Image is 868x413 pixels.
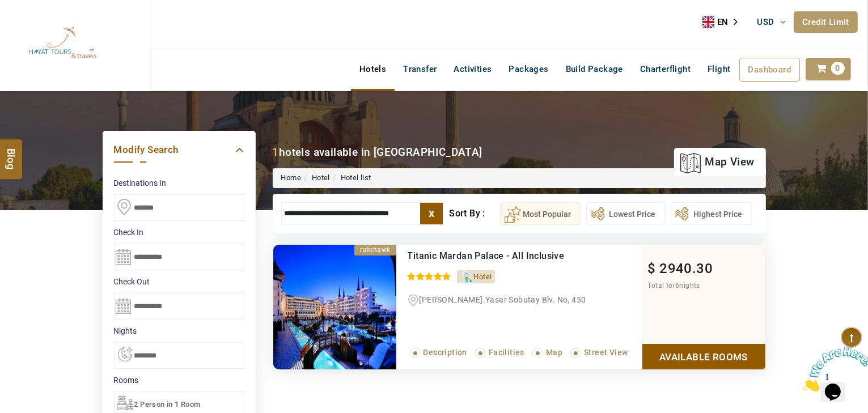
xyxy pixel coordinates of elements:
span: Street View [584,348,628,357]
span: Description [424,348,467,357]
a: Packages [501,58,557,80]
a: EN [702,14,746,31]
a: Titanic Mardan Palace - All Inclusive [408,250,565,261]
label: Check In [114,227,244,238]
a: map view [680,150,754,174]
img: Chat attention grabber [5,5,75,49]
span: 2940.30 [659,261,713,276]
a: Home [281,173,302,182]
label: nights [114,325,244,337]
div: ratehawk [354,245,396,256]
span: Hotel [474,273,492,281]
span: [PERSON_NAME].Yasar Sobutay Blv. No, 450 [420,295,586,304]
div: Titanic Mardan Palace - All Inclusive [408,250,595,262]
a: Build Package [557,58,632,80]
span: 2 Person in 1 Room [134,400,201,408]
label: Rooms [114,374,244,386]
a: Hotel [312,173,330,182]
label: x [420,203,443,224]
span: Flight [708,64,730,74]
img: The Royal Line Holidays [9,5,117,82]
a: Modify Search [114,142,244,157]
button: Highest Price [671,202,752,225]
span: $ [648,261,656,276]
button: Most Popular [500,202,581,225]
iframe: chat widget [798,342,868,396]
aside: Language selected: English [702,14,746,31]
b: 1 [273,146,279,159]
a: 0 [806,58,851,80]
span: Facilities [489,348,524,357]
a: Charterflight [632,58,699,80]
span: Total for nights [648,282,700,289]
div: hotels available in [GEOGRAPHIC_DATA] [273,144,482,160]
a: Flight [699,58,739,80]
label: Destinations In [114,177,244,189]
div: Language [702,14,746,31]
a: Show Rooms [642,344,765,369]
span: Charterflight [640,64,691,74]
a: Transfer [395,58,445,80]
span: 1 [5,5,9,14]
label: Check Out [114,276,244,287]
a: Activities [446,58,501,80]
span: 0 [831,62,845,75]
span: Blog [4,148,19,158]
a: Hotels [351,58,395,80]
span: 6 [675,282,679,289]
button: Lowest Price [586,202,665,225]
a: Credit Limit [794,11,858,33]
li: Hotel list [330,173,371,184]
span: Map [546,348,562,357]
span: USD [757,17,774,27]
div: Sort By : [449,202,499,225]
span: Dashboard [748,65,791,75]
img: uoBZ2Wgx_17615a4a2f4a1db2988f581cbac7259e.jpg [273,245,396,369]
